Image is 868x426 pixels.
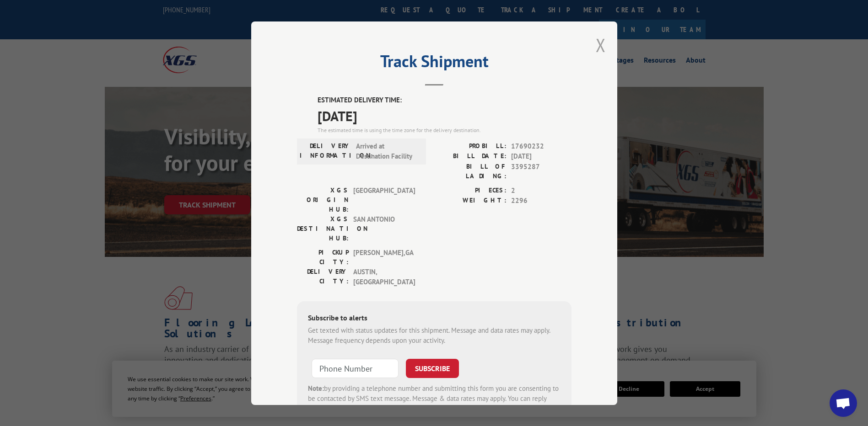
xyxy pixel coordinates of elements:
[308,325,561,346] div: Get texted with status updates for this shipment. Message and data rates may apply. Message frequ...
[297,185,349,214] label: XGS ORIGIN HUB:
[318,105,571,126] span: [DATE]
[596,33,606,57] button: Close modal
[308,383,561,414] div: by providing a telephone number and submitting this form you are consenting to be contacted by SM...
[434,141,507,151] label: PROBILL:
[353,185,415,214] span: [GEOGRAPHIC_DATA]
[318,126,571,134] div: The estimated time is using the time zone for the delivery destination.
[434,185,507,196] label: PIECES:
[434,151,507,162] label: BILL DATE:
[434,196,507,206] label: WEIGHT:
[511,196,571,206] span: 2296
[511,185,571,196] span: 2
[300,141,351,161] label: DELIVERY INFORMATION:
[511,141,571,151] span: 17690232
[353,214,415,243] span: SAN ANTONIO
[830,389,857,417] div: Open chat
[353,266,415,287] span: AUSTIN , [GEOGRAPHIC_DATA]
[312,358,399,378] input: Phone Number
[308,383,324,392] strong: Note:
[297,214,349,243] label: XGS DESTINATION HUB:
[318,95,571,106] label: ESTIMATED DELIVERY TIME:
[308,312,561,325] div: Subscribe to alerts
[406,358,459,378] button: SUBSCRIBE
[511,161,571,181] span: 3395287
[356,141,418,161] span: Arrived at Destination Facility
[297,55,571,72] h2: Track Shipment
[353,247,415,266] span: [PERSON_NAME] , GA
[511,151,571,162] span: [DATE]
[297,247,349,266] label: PICKUP CITY:
[297,266,349,287] label: DELIVERY CITY:
[434,161,507,181] label: BILL OF LADING:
